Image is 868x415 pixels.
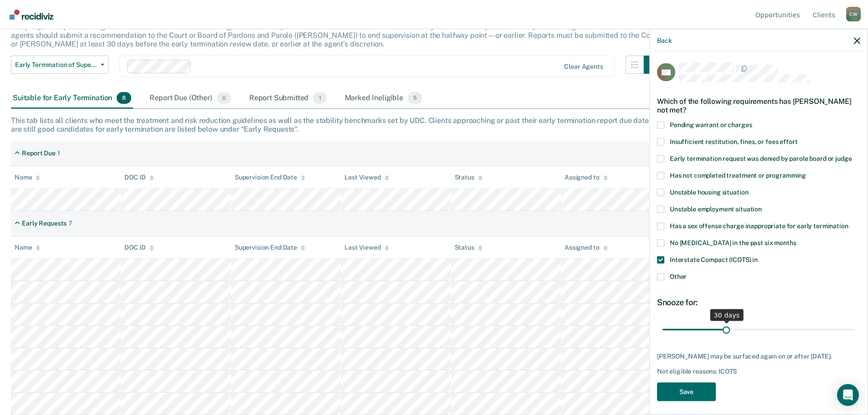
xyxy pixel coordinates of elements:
[657,368,860,375] div: Not eligible reasons: ICOTS
[408,92,422,104] span: 5
[455,244,483,251] div: Status
[670,121,752,128] span: Pending warrant or charges
[657,297,860,307] div: Snooze for:
[11,88,133,108] div: Suitable for Early Termination
[15,244,40,251] div: Name
[57,149,60,157] div: 1
[670,256,758,263] span: Interstate Compact (ICOTS) in
[15,61,97,69] span: Early Termination of Supervision
[455,174,483,181] div: Status
[657,382,716,401] button: Save
[11,22,659,48] p: The [US_STATE] Sentencing Commission’s 2025 Adult Sentencing, Release, & Supervision Guidelines e...
[670,272,687,280] span: Other
[235,244,305,251] div: Supervision End Date
[846,7,861,21] button: Profile dropdown button
[344,174,389,181] div: Last Viewed
[670,188,748,195] span: Unstable housing situation
[22,220,67,227] div: Early Requests
[565,174,607,181] div: Assigned to
[313,92,326,104] span: 1
[217,92,231,104] span: 0
[846,7,861,21] div: C W
[124,244,154,251] div: DOC ID
[247,88,329,108] div: Report Submitted
[670,222,848,229] span: Has a sex offense charge inappropriate for early termination
[670,171,806,179] span: Has not completed treatment or programming
[235,174,305,181] div: Supervision End Date
[124,174,154,181] div: DOC ID
[344,244,389,251] div: Last Viewed
[657,36,672,44] button: Back
[670,205,762,212] span: Unstable employment situation
[148,88,232,108] div: Report Due (Other)
[68,220,72,227] div: 7
[657,89,860,121] div: Which of the following requirements has [PERSON_NAME] not met?
[11,116,857,133] div: This tab lists all clients who meet the treatment and risk reduction guidelines as well as the st...
[565,244,607,251] div: Assigned to
[670,154,852,162] span: Early termination request was denied by parole board or judge
[670,138,797,145] span: Insufficient restitution, fines, or fees effort
[15,174,40,181] div: Name
[657,352,860,360] div: [PERSON_NAME] may be surfaced again on or after [DATE].
[22,149,56,157] div: Report Due
[117,92,131,104] span: 8
[670,239,796,246] span: No [MEDICAL_DATA] in the past six months
[343,88,425,108] div: Marked Ineligible
[710,309,744,321] div: 30 days
[10,10,53,20] img: Recidiviz
[837,384,859,406] div: Open Intercom Messenger
[564,63,603,71] div: Clear agents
